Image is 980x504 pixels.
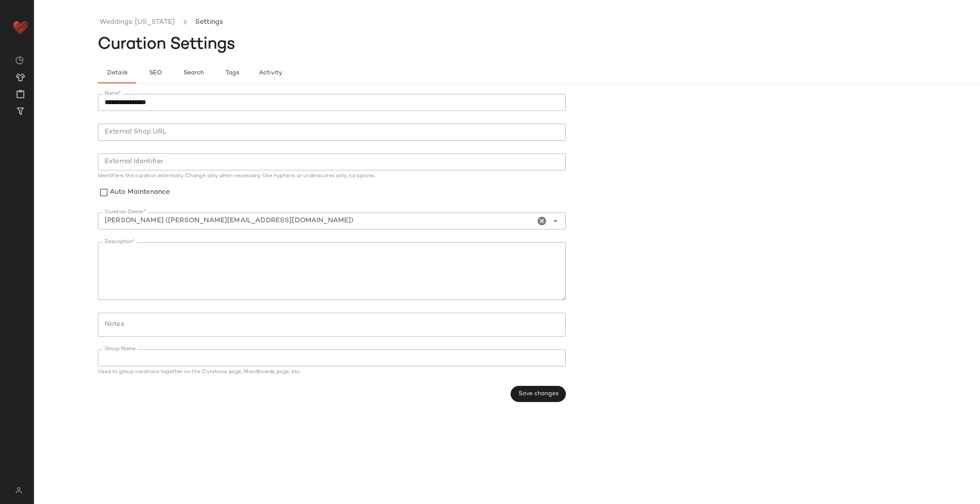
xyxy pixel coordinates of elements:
[98,174,566,179] div: Identifiers the curation externally. Change only when necessary. Use hyphens or underscores only,...
[100,17,175,28] a: Weddings: [US_STATE]
[194,17,225,28] li: Settings
[106,70,127,76] span: Details
[225,70,239,76] span: Tags
[537,216,547,226] i: Clear Curation Owner*
[183,70,204,76] span: Search
[518,391,558,397] span: Save changes
[98,370,566,375] div: Used to group curations together on the Curations page, Moodboards page, etc.
[258,70,282,76] span: Activity
[110,183,170,202] label: Auto Maintenance
[148,70,162,76] span: SEO
[511,386,566,402] button: Save changes
[15,56,24,65] img: svg%3e
[10,487,27,494] img: svg%3e
[550,216,561,226] i: Open
[98,36,235,53] span: Curation Settings
[12,19,29,36] img: heart_red.DM2ytmEG.svg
